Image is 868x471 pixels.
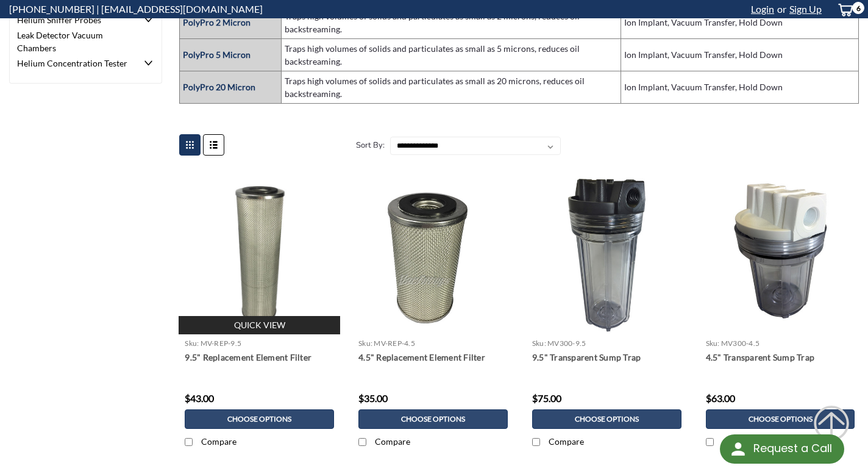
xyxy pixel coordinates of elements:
strong: PolyPro 20 Micron [183,82,255,92]
img: 4.5" Replacement Element Filter [356,173,510,335]
input: Compare [532,438,540,446]
a: Helium Concentration Tester [10,56,139,71]
div: Request a Call [753,434,832,462]
td: Ion Implant, Vacuum Transfer, Hold Down [621,38,859,71]
a: sku: MV300-9.5 [532,339,586,348]
img: 4.5" Clear Sump [700,173,861,335]
span: Compare [201,436,237,447]
a: 9.5" Replacement Element Filter [185,351,334,363]
a: sku: MV-REP-9.5 [185,339,241,348]
span: or [774,3,786,15]
a: Choose Options [358,409,508,429]
a: cart-preview-dropdown [828,1,859,18]
span: MV-REP-4.5 [374,339,415,348]
a: Quick view [179,316,340,334]
a: Choose Options [185,409,334,429]
span: Choose Options [401,415,465,423]
span: MV300-9.5 [547,339,586,348]
a: 9.5" Transparent Sump Trap [532,351,681,363]
img: round button [728,439,748,459]
div: Request a Call [720,434,844,464]
td: Ion Implant, Vacuum Transfer, Hold Down [621,6,859,38]
span: Choose Options [749,415,813,423]
span: MV300-4.5 [721,339,759,348]
td: Traps high volumes of solids and particulates as small as 20 microns, reduces oil backstreaming. [281,71,621,103]
a: sku: MV300-4.5 [706,339,760,348]
span: $75.00 [532,392,561,404]
span: sku: [706,339,720,348]
a: Choose Options [532,409,681,429]
span: $35.00 [358,392,388,404]
span: MV-REP-9.5 [201,339,242,348]
a: Leak Detector Vacuum Chambers [10,27,139,56]
strong: PolyPro 2 Micron [183,17,251,27]
a: Choose Options [706,409,855,429]
span: Compare [549,436,584,447]
input: Compare [185,438,193,446]
strong: PolyPro 5 Micron [183,49,251,60]
a: sku: MV-REP-4.5 [358,339,415,348]
input: Compare [706,438,714,446]
img: 9.5" Clear Sump [526,173,688,335]
svg: submit [813,405,850,442]
input: Compare [358,438,366,446]
a: 4.5" Transparent Sump Trap [706,351,855,363]
img: 9.5" Replacement Element Filter [190,173,330,335]
span: Compare [375,436,410,447]
span: $63.00 [706,392,735,404]
a: Toggle Grid View [179,134,201,156]
td: Traps high volumes of solids and particulates as small as 2 microns, reduces oil backstreaming. [281,6,621,38]
span: sku: [358,339,372,348]
span: 6 [852,2,864,14]
div: Scroll Back to Top [813,405,850,442]
span: sku: [532,339,546,348]
a: 4.5" Replacement Element Filter [358,351,508,363]
span: sku: [185,339,199,348]
span: Choose Options [575,415,639,423]
td: Traps high volumes of solids and particulates as small as 5 microns, reduces oil backstreaming. [281,38,621,71]
span: Choose Options [227,415,291,423]
a: Toggle List View [203,134,224,156]
a: Helium Sniffer Probes [10,12,139,27]
span: $43.00 [185,392,214,404]
td: Ion Implant, Vacuum Transfer, Hold Down [621,71,859,103]
label: Sort By: [349,136,385,154]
